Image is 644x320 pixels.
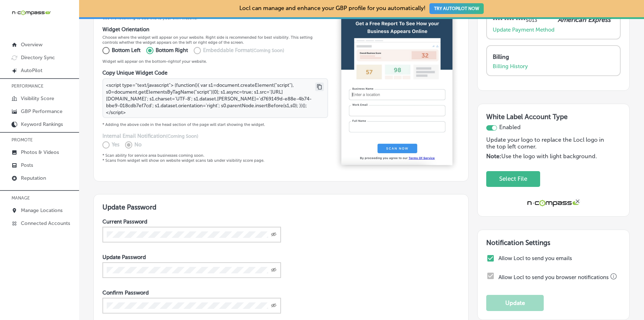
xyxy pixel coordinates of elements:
[21,162,33,168] p: Posts
[495,171,532,186] button: Select File
[102,26,328,33] h4: Widget Orientation
[102,218,147,225] label: Current Password
[271,267,277,273] span: Toggle password visibility
[493,27,555,33] a: Update Payment Method
[315,83,324,91] button: Copy to clipboard
[271,231,277,238] span: Toggle password visibility
[102,203,460,211] h3: Update Password
[21,95,54,102] p: Visibility Score
[21,207,63,213] p: Manage Locations
[102,59,328,64] p: Widget will appear on the bottom- right of your website.
[203,47,284,55] p: Embeddable Format
[102,153,328,163] p: * Scan ability for service area businesses coming soon. * Scans from widget will show on website ...
[252,48,284,53] span: (Coming Soon)
[112,141,119,149] p: Yes
[166,133,198,139] span: (Coming Soon)
[499,124,521,131] span: Enabled
[156,47,188,55] p: Bottom Right
[429,3,484,14] button: TRY AUTOPILOT NOW
[486,136,612,153] p: Update your logo to replace the Locl logo in the top left corner.
[498,255,619,262] label: Allow Locl to send you emails
[21,175,46,181] p: Reputation
[486,171,612,187] div: Uppy Dashboard
[102,78,328,118] textarea: <script type="text/javascript"> (function(){ var s1=document.createElement("script"), s0=document...
[102,70,328,76] h4: Copy Unique Widget Code
[102,133,328,139] h4: Internal Email Notification
[486,295,544,311] button: Update
[486,113,621,124] h3: White Label Account Type
[102,35,328,45] p: Choose where the widget will appear on your website. Right side is recommended for best visibilit...
[21,121,63,127] p: Keyword Rankings
[611,273,617,280] button: Please check your browser notification settings if you are not able to adjust this field.
[102,122,328,127] p: * Adding the above code in the head section of the page will start showing the widget.
[134,141,142,149] p: No
[21,55,55,61] p: Directory Sync
[486,153,501,160] strong: Note:
[11,9,51,16] img: 660ab0bf-5cc7-4cb8-ba1c-48b5ae0f18e60NCTV_CLogo_TV_Black_-500x88.png
[486,239,621,247] h3: Notification Settings
[558,16,611,24] p: American Express
[21,108,63,114] p: GBP Performance
[21,149,59,155] p: Photos & Videos
[334,5,460,173] img: 256ffbef88b0ca129e0e8d089cf1fab9.png
[102,254,146,260] label: Update Password
[102,290,149,296] label: Confirm Password
[21,67,42,74] p: AutoPilot
[21,42,42,48] p: Overview
[21,220,70,226] p: Connected Accounts
[493,63,528,70] a: Billing History
[271,302,277,309] span: Toggle password visibility
[498,274,609,281] label: Allow Locl to send you browser notifications
[493,53,611,60] p: Billing
[486,153,612,160] p: Use the logo with light background.
[112,47,141,55] p: Bottom Left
